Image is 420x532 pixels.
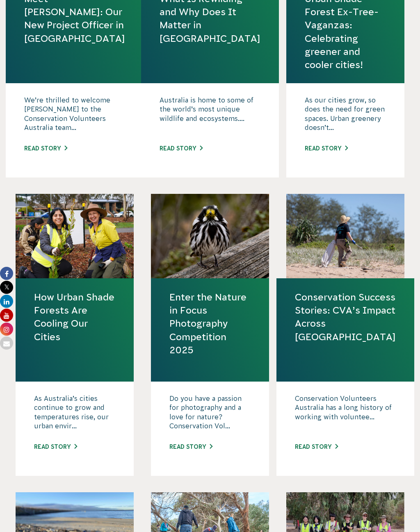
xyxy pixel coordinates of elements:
[295,443,338,450] a: Read story
[305,145,348,152] a: Read story
[24,145,67,152] a: Read story
[169,394,251,435] p: Do you have a passion for photography and a love for nature? Conservation Vol...
[295,291,396,343] a: Conservation Success Stories: CVA’s Impact Across [GEOGRAPHIC_DATA]
[34,443,77,450] a: Read story
[295,394,396,435] p: Conservation Volunteers Australia has a long history of working with voluntee...
[160,95,260,136] p: Australia is home to some of the world’s most unique wildlife and ecosystems....
[160,145,203,152] a: Read story
[169,291,251,357] a: Enter the Nature in Focus Photography Competition 2025
[24,95,125,136] p: We’re thrilled to welcome [PERSON_NAME] to the Conservation Volunteers Australia team...
[34,291,115,343] a: How Urban Shade Forests Are Cooling Our Cities
[34,394,115,435] p: As Australia’s cities continue to grow and temperatures rise, our urban envir...
[169,443,212,450] a: Read story
[305,95,386,136] p: As our cities grow, so does the need for green spaces. Urban greenery doesn’t...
